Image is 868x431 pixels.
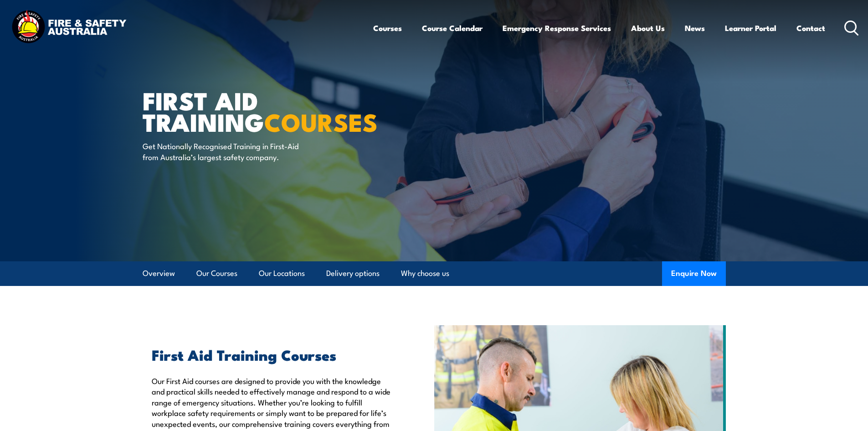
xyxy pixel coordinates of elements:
[259,261,305,286] a: Our Locations
[503,16,611,40] a: Emergency Response Services
[326,261,380,286] a: Delivery options
[143,89,368,132] h1: First Aid Training
[152,348,392,361] h2: First Aid Training Courses
[725,16,776,40] a: Learner Portal
[264,102,378,140] strong: COURSES
[196,261,237,286] a: Our Courses
[685,16,705,40] a: News
[422,16,483,40] a: Course Calendar
[662,261,726,286] button: Enquire Now
[401,261,449,286] a: Why choose us
[143,261,175,286] a: Overview
[373,16,402,40] a: Courses
[631,16,665,40] a: About Us
[143,140,309,162] p: Get Nationally Recognised Training in First-Aid from Australia’s largest safety company.
[796,16,825,40] a: Contact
